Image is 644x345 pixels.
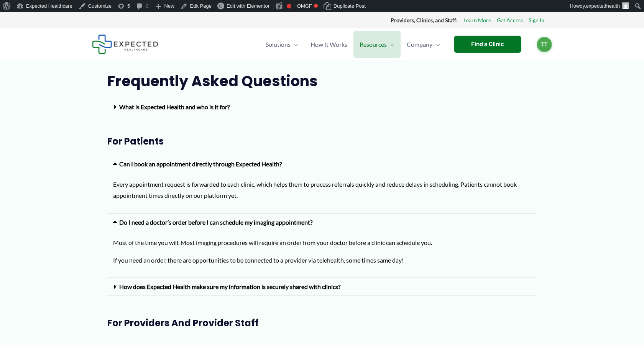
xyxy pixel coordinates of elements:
[310,31,347,58] span: How It Works
[107,72,537,90] h2: Frequently Asked Questions
[432,31,440,58] span: Menu Toggle
[586,3,620,9] span: expectedhealth
[287,4,291,8] div: Focus keyphrase not set
[260,31,304,58] a: SolutionsMenu Toggle
[463,15,491,25] a: Learn More
[119,283,340,290] a: How does Expected Health make sure my information is securely shared with clinics?
[107,231,537,278] div: Do I need a doctor’s order before I can schedule my imaging appointment?
[291,31,298,58] span: Menu Toggle
[107,155,537,173] div: Can I book an appointment directly through Expected Health?
[537,37,552,52] a: TT
[107,214,537,231] div: Do I need a doctor’s order before I can schedule my imaging appointment?
[304,31,353,58] a: How It Works
[107,173,537,214] div: Can I book an appointment directly through Expected Health?
[266,31,291,58] span: Solutions
[113,237,531,248] p: Most of the time you will. Most imaging procedures will require an order from your doctor before ...
[92,34,158,54] img: Expected Healthcare Logo - side, dark font, small
[260,31,446,58] nav: Primary Site Navigation
[353,31,401,58] a: ResourcesMenu Toggle
[227,3,269,9] span: Edit with Elementor
[113,179,531,201] p: Every appointment request is forwarded to each clinic, which helps them to process referrals quic...
[387,31,394,58] span: Menu Toggle
[107,135,537,147] h3: For Patients
[497,15,523,25] a: Get Access
[119,160,282,168] a: Can I book an appointment directly through Expected Health?
[113,255,531,266] p: If you need an order, there are opportunities to be connected to a provider via telehealth, some ...
[107,278,537,296] div: How does Expected Health make sure my information is securely shared with clinics?
[391,17,458,23] strong: Providers, Clinics, and Staff:
[529,15,544,25] a: Sign In
[119,219,312,226] a: Do I need a doctor’s order before I can schedule my imaging appointment?
[107,315,537,329] h3: For Providers and Provider Staff
[454,36,521,53] a: Find a Clinic
[107,98,537,116] div: What is Expected Health and who is it for?
[401,31,446,58] a: CompanyMenu Toggle
[119,103,230,110] a: What is Expected Health and who is it for?
[360,31,387,58] span: Resources
[407,31,432,58] span: Company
